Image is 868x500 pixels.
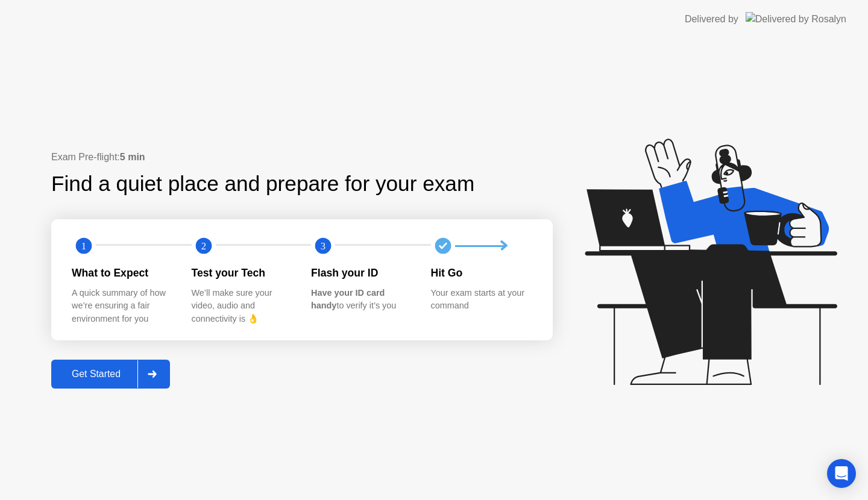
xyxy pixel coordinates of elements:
text: 3 [321,240,325,252]
div: Hit Go [431,265,532,281]
div: Exam Pre-flight: [51,150,553,164]
b: Have your ID card handy [311,288,385,311]
img: Delivered by Rosalyn [746,12,846,26]
div: We’ll make sure your video, audio and connectivity is 👌 [192,287,292,326]
div: Your exam starts at your command [431,287,532,313]
div: What to Expect [72,265,172,281]
b: 5 min [120,152,145,162]
button: Get Started [51,360,170,389]
div: Delivered by [685,12,738,27]
div: A quick summary of how we’re ensuring a fair environment for you [72,287,172,326]
div: Open Intercom Messenger [827,459,856,488]
div: Get Started [55,369,137,380]
text: 1 [81,240,86,252]
text: 2 [201,240,206,252]
div: Test your Tech [192,265,292,281]
div: Flash your ID [311,265,412,281]
div: Find a quiet place and prepare for your exam [51,168,476,200]
div: to verify it’s you [311,287,412,313]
